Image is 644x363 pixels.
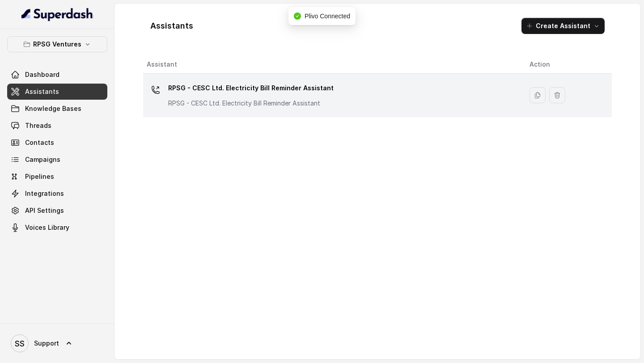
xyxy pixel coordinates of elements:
[25,104,81,113] span: Knowledge Bases
[7,135,107,151] a: Contacts
[25,189,64,198] span: Integrations
[33,39,81,50] p: RPSG Ventures
[25,223,69,232] span: Voices Library
[25,121,51,130] span: Threads
[25,87,59,96] span: Assistants
[7,118,107,134] a: Threads
[522,55,612,74] th: Action
[25,172,54,181] span: Pipelines
[25,138,54,147] span: Contacts
[7,36,107,52] button: RPSG Ventures
[168,99,334,108] p: RPSG - CESC Ltd. Electricity Bill Reminder Assistant
[7,101,107,117] a: Knowledge Bases
[7,219,107,236] a: Voices Library
[21,7,93,21] img: light.svg
[34,339,59,348] span: Support
[305,13,350,20] span: Plivo Connected
[294,13,301,20] span: check-circle
[7,186,107,202] a: Integrations
[521,18,605,34] button: Create Assistant
[143,55,522,74] th: Assistant
[150,19,193,33] h1: Assistants
[25,206,64,215] span: API Settings
[7,152,107,168] a: Campaigns
[15,339,25,348] text: SS
[7,169,107,185] a: Pipelines
[25,70,59,79] span: Dashboard
[7,84,107,100] a: Assistants
[25,155,60,164] span: Campaigns
[7,203,107,219] a: API Settings
[7,67,107,83] a: Dashboard
[7,331,107,356] a: Support
[168,81,334,95] p: RPSG - CESC Ltd. Electricity Bill Reminder Assistant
